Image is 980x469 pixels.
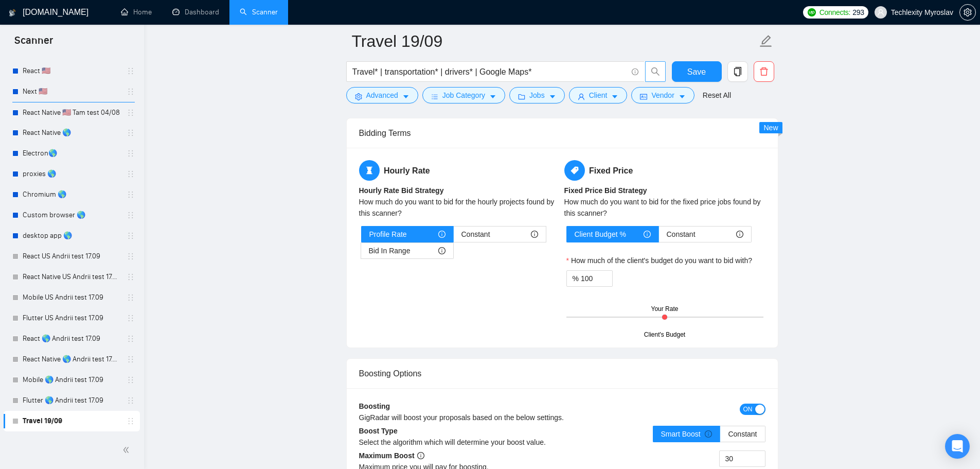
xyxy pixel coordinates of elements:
[509,87,565,103] button: folderJobscaret-down
[759,34,773,48] span: edit
[438,231,446,238] span: info-circle
[127,273,135,281] span: holder
[127,170,135,178] span: holder
[359,160,560,181] h5: Hourly Rate
[645,61,666,82] button: search
[6,33,61,55] span: Scanner
[359,451,424,460] b: Maximum Boost
[852,7,864,18] span: 293
[877,9,884,16] span: user
[127,293,135,302] span: holder
[531,231,538,238] span: info-circle
[687,65,706,78] span: Save
[127,396,135,405] span: holder
[727,61,748,82] button: copy
[564,186,647,195] b: Fixed Price Bid Strategy
[127,252,135,260] span: holder
[23,225,120,246] a: desktop app 🌎
[438,247,446,254] span: info-circle
[355,93,362,100] span: setting
[23,143,120,164] a: Electron🌎
[9,5,16,21] img: logo
[960,8,975,16] span: setting
[631,87,694,103] button: idcardVendorcaret-down
[461,227,490,242] span: Constant
[564,160,765,181] h5: Fixed Price
[754,61,774,82] button: delete
[743,404,753,415] span: ON
[359,402,390,410] b: Boosting
[23,102,120,123] a: React Native 🇺🇸 Tam test 04/08
[644,231,651,238] span: info-circle
[23,308,120,328] a: Flutter US Andrii test 17.09
[569,87,628,103] button: userClientcaret-down
[127,88,135,96] span: holder
[23,349,120,370] a: React Native 🌎 Andrii test 17.09
[703,90,731,101] a: Reset All
[127,232,135,240] span: holder
[127,129,135,137] span: holder
[172,8,219,16] a: dashboardDashboard
[23,411,120,431] a: Travel 19/09
[127,67,135,75] span: holder
[705,430,712,438] span: info-circle
[422,87,505,103] button: barsJob Categorycaret-down
[959,4,976,21] button: setting
[808,8,816,16] img: upwork-logo.png
[959,8,976,16] a: setting
[763,124,778,132] span: New
[489,93,496,100] span: caret-down
[127,355,135,363] span: holder
[431,93,438,100] span: bars
[127,376,135,384] span: holder
[23,123,120,143] a: React Native 🌎
[564,160,585,181] span: tag
[359,412,664,423] div: GigRadar will boost your proposals based on the below settings.
[23,390,120,411] a: Flutter 🌎 Andrii test 17.09
[945,434,970,459] div: Open Intercom Messenger
[640,93,647,100] span: idcard
[366,90,398,101] span: Advanced
[122,445,133,455] span: double-left
[23,184,120,205] a: Chromium 🌎
[442,90,485,101] span: Job Category
[359,186,444,195] b: Hourly Rate Bid Strategy
[651,304,679,314] div: Your Rate
[359,118,765,148] div: Bidding Terms
[632,68,638,75] span: info-circle
[346,87,418,103] button: settingAdvancedcaret-down
[352,28,757,54] input: Scanner name...
[23,287,120,308] a: Mobile US Andrii test 17.09
[127,149,135,158] span: holder
[728,430,757,438] span: Constant
[549,93,556,100] span: caret-down
[369,243,411,258] span: Bid In Range
[644,330,685,340] div: Client's Budget
[402,93,409,100] span: caret-down
[23,61,120,81] a: React 🇺🇸
[581,271,612,286] input: How much of the client's budget do you want to bid with?
[352,65,627,78] input: Search Freelance Jobs...
[127,335,135,343] span: holder
[359,160,380,181] span: hourglass
[23,81,120,102] a: Next 🇺🇸
[23,246,120,267] a: React US Andrii test 17.09
[359,359,765,388] div: Boosting Options
[23,267,120,287] a: React Native US Andrii test 17.09
[661,430,712,438] span: Smart Boost
[611,93,618,100] span: caret-down
[127,417,135,425] span: holder
[728,67,747,76] span: copy
[23,205,120,225] a: Custom browser 🌎
[651,90,674,101] span: Vendor
[127,211,135,219] span: holder
[566,255,753,266] label: How much of the client's budget do you want to bid with?
[417,452,424,459] span: info-circle
[23,164,120,184] a: proxies 🌎
[240,8,278,16] a: searchScanner
[518,93,525,100] span: folder
[369,227,407,242] span: Profile Rate
[667,227,696,242] span: Constant
[127,109,135,117] span: holder
[754,67,774,76] span: delete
